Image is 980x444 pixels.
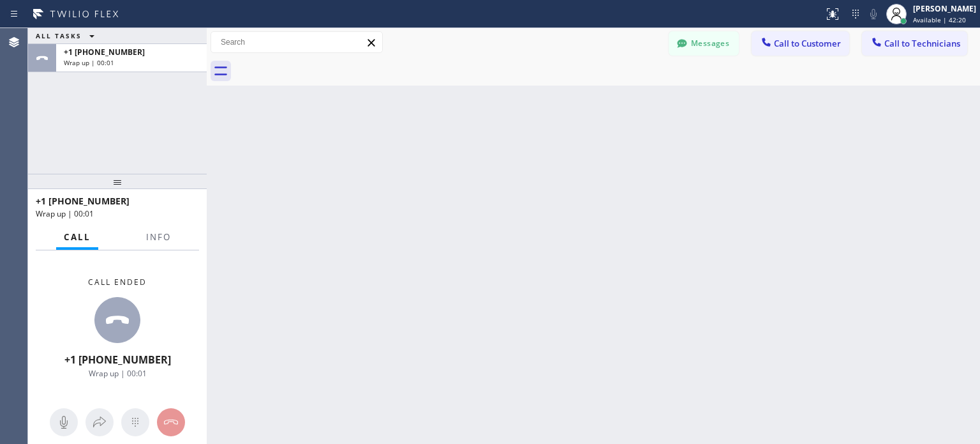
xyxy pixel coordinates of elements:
span: Wrap up | 00:01 [36,208,94,219]
span: Info [146,231,171,243]
button: Mute [865,5,882,23]
span: Call to Customer [774,38,841,49]
span: Call [64,231,91,243]
input: Search [211,32,382,52]
span: Available | 42:20 [913,15,966,24]
button: Call [56,225,98,250]
button: Hang up [157,408,185,436]
button: Mute [50,408,78,436]
span: ALL TASKS [36,31,82,40]
span: +1 [PHONE_NUMBER] [64,353,171,367]
button: ALL TASKS [28,28,107,43]
span: Wrap up | 00:01 [89,368,147,379]
span: +1 [PHONE_NUMBER] [36,195,130,207]
button: Open dialpad [121,408,149,436]
div: [PERSON_NAME] [913,3,976,14]
button: Info [138,225,179,250]
span: Call ended [88,277,147,287]
span: Wrap up | 00:01 [64,58,114,67]
button: Call to Customer [752,31,849,56]
button: Open directory [85,408,114,436]
button: Messages [669,31,739,56]
span: Call to Technicians [884,38,960,49]
span: +1 [PHONE_NUMBER] [64,47,145,57]
button: Call to Technicians [862,31,967,56]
